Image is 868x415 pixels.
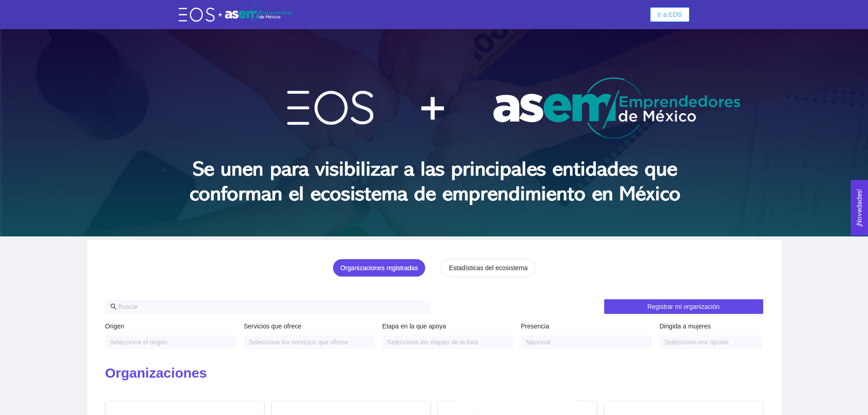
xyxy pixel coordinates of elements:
label: Etapa en la que apoya [382,321,446,331]
label: Presencia [521,321,549,331]
div: Estadísticas del ecosistema [449,263,528,273]
button: Ir a EOS [650,7,689,22]
label: Dirigida a mujeres [659,321,711,331]
button: Open Feedback Widget [851,180,868,236]
label: Servicios que ofrece [244,321,302,331]
div: Organizaciones registradas [340,263,418,273]
img: eos-asem-logo.38b026ae.png [179,6,293,23]
span: search [110,303,117,310]
span: Registrar mi organización [647,302,720,312]
button: Registrar mi organización [604,299,763,314]
h2: Organizaciones [105,364,763,383]
label: Origen [105,321,124,331]
span: Ir a EOS [657,10,682,20]
input: Buscar [118,302,426,312]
